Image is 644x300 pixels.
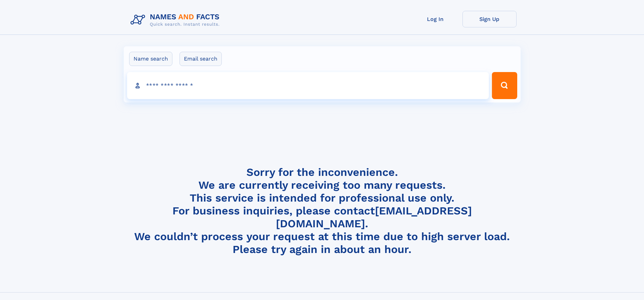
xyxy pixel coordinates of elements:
[408,11,462,27] a: Log In
[462,11,517,27] a: Sign Up
[127,72,489,99] input: search input
[129,52,172,66] label: Name search
[492,72,517,99] button: Search Button
[180,52,222,66] label: Email search
[276,204,472,230] a: [EMAIL_ADDRESS][DOMAIN_NAME]
[128,11,225,29] img: Logo Names and Facts
[128,166,517,256] h4: Sorry for the inconvenience. We are currently receiving too many requests. This service is intend...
